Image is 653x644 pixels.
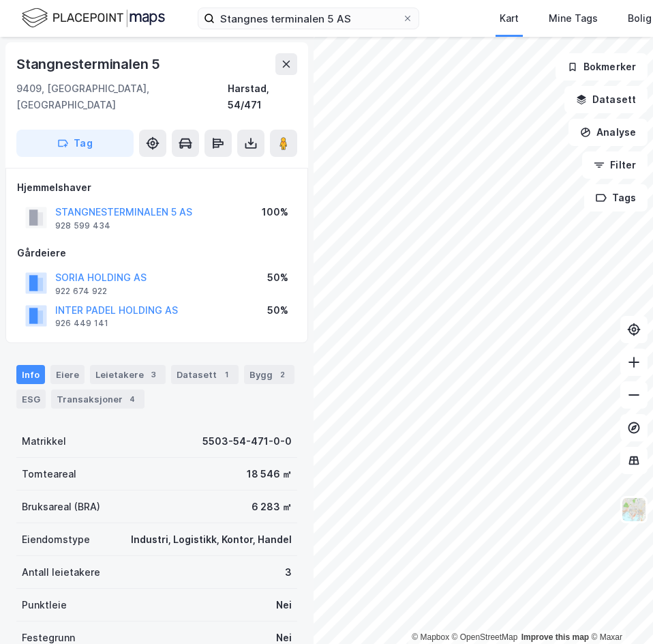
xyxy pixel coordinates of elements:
[202,433,292,450] div: 5503-54-471-0-0
[55,220,110,231] div: 928 599 434
[55,286,107,297] div: 922 674 922
[51,390,145,409] div: Transaksjoner
[628,10,652,27] div: Bolig
[16,80,228,113] div: 9409, [GEOGRAPHIC_DATA], [GEOGRAPHIC_DATA]
[90,365,166,384] div: Leietakere
[582,151,648,179] button: Filter
[147,368,160,381] div: 3
[585,579,653,644] iframe: Chat Widget
[252,499,292,515] div: 6 283 ㎡
[22,531,90,548] div: Eiendomstype
[276,597,292,613] div: Nei
[22,6,165,30] img: logo.f888ab2527a4732fd821a326f86c7f29.svg
[568,119,648,146] button: Analyse
[267,269,288,286] div: 50%
[16,130,134,157] button: Tag
[521,632,589,642] a: Improve this map
[16,365,45,384] div: Info
[262,204,288,220] div: 100%
[22,466,76,482] div: Tomteareal
[16,390,46,409] div: ESG
[244,365,294,384] div: Bygg
[22,433,66,450] div: Matrikkel
[267,302,288,319] div: 50%
[55,318,108,329] div: 926 449 141
[22,597,67,613] div: Punktleie
[556,53,648,80] button: Bokmerker
[171,365,239,384] div: Datasett
[621,497,647,523] img: Z
[219,368,233,381] div: 1
[228,80,297,113] div: Harstad, 54/471
[17,245,297,261] div: Gårdeiere
[549,10,598,27] div: Mine Tags
[584,184,648,211] button: Tags
[17,179,297,196] div: Hjemmelshaver
[275,368,289,381] div: 2
[564,86,648,113] button: Datasett
[50,365,85,384] div: Eiere
[452,632,518,642] a: OpenStreetMap
[131,531,292,548] div: Industri, Logistikk, Kontor, Handel
[22,564,100,581] div: Antall leietakere
[125,392,139,406] div: 4
[247,466,292,482] div: 18 546 ㎡
[16,53,163,75] div: Stangnesterminalen 5
[215,8,402,29] input: Søk på adresse, matrikkel, gårdeiere, leietakere eller personer
[500,10,519,27] div: Kart
[412,632,449,642] a: Mapbox
[22,499,100,515] div: Bruksareal (BRA)
[285,564,292,581] div: 3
